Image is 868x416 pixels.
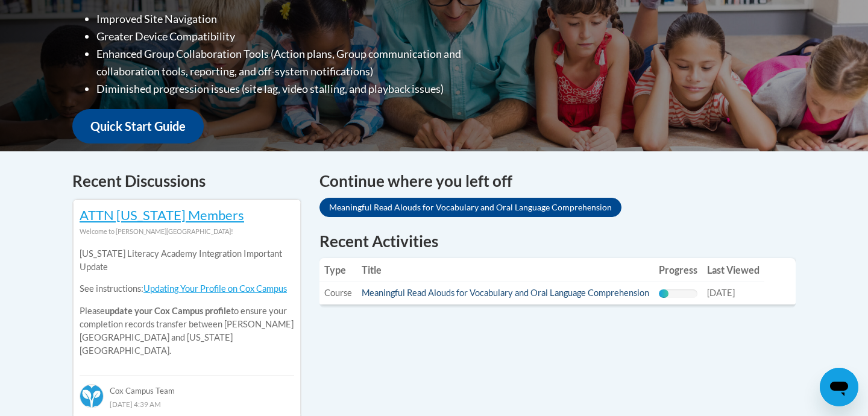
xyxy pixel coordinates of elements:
[72,109,204,143] a: Quick Start Guide
[80,397,294,411] div: [DATE] 4:39 AM
[105,306,231,316] b: update your Cox Campus profile
[357,258,654,282] th: Title
[702,258,764,282] th: Last Viewed
[72,169,301,193] h4: Recent Discussions
[96,10,509,28] li: Improved Site Navigation
[80,207,244,223] a: ATTN [US_STATE] Members
[80,282,294,295] p: See instructions:
[96,28,509,45] li: Greater Device Compatibility
[319,169,796,193] h4: Continue where you left off
[707,288,735,298] span: [DATE]
[96,80,509,98] li: Diminished progression issues (site lag, video stalling, and playback issues)
[80,247,294,274] p: [US_STATE] Literacy Academy Integration Important Update
[80,375,294,397] div: Cox Campus Team
[362,288,649,298] a: Meaningful Read Alouds for Vocabulary and Oral Language Comprehension
[319,230,796,252] h1: Recent Activities
[324,288,352,298] span: Course
[96,45,509,80] li: Enhanced Group Collaboration Tools (Action plans, Group communication and collaboration tools, re...
[143,283,287,294] a: Updating Your Profile on Cox Campus
[319,258,357,282] th: Type
[80,225,294,238] div: Welcome to [PERSON_NAME][GEOGRAPHIC_DATA]!
[659,289,668,298] div: Progress, %
[319,198,621,217] a: Meaningful Read Alouds for Vocabulary and Oral Language Comprehension
[820,368,858,406] iframe: Button to launch messaging window
[654,258,702,282] th: Progress
[80,384,104,408] img: Cox Campus Team
[80,238,294,367] div: Please to ensure your completion records transfer between [PERSON_NAME][GEOGRAPHIC_DATA] and [US_...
